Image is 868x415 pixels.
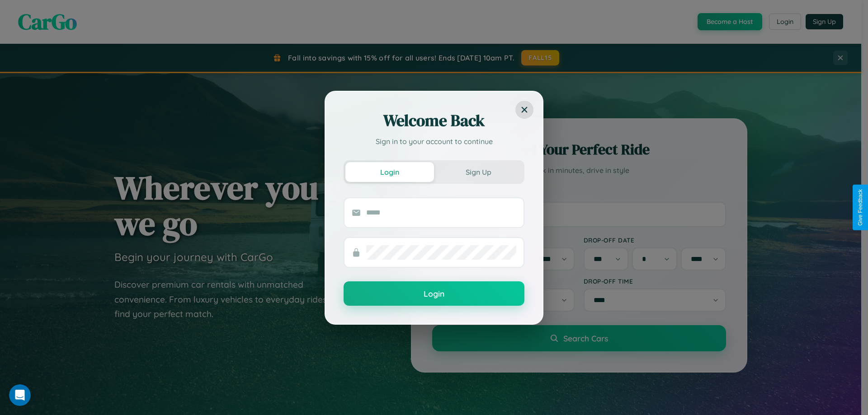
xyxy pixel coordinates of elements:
[344,136,524,147] p: Sign in to your account to continue
[9,384,31,406] iframe: Intercom live chat
[345,162,434,182] button: Login
[344,110,524,131] h2: Welcome Back
[344,281,524,306] button: Login
[434,162,523,182] button: Sign Up
[857,189,863,226] div: Give Feedback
